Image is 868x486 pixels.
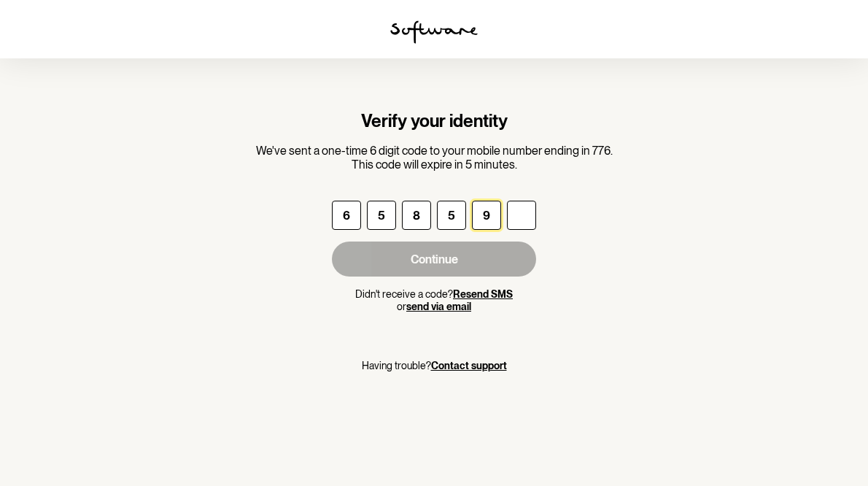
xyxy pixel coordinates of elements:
[362,360,507,372] p: Having trouble?
[256,111,613,132] h1: Verify your identity
[390,20,478,44] img: software logo
[332,288,536,301] p: Didn't receive a code?
[332,242,536,277] button: Continue
[431,360,507,371] a: Contact support
[453,288,513,301] button: Resend SMS
[332,301,536,313] p: or
[256,158,613,171] p: This code will expire in 5 minutes.
[256,144,613,158] p: We've sent a one-time 6 digit code to your mobile number ending in 776.
[406,301,471,313] button: send via email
